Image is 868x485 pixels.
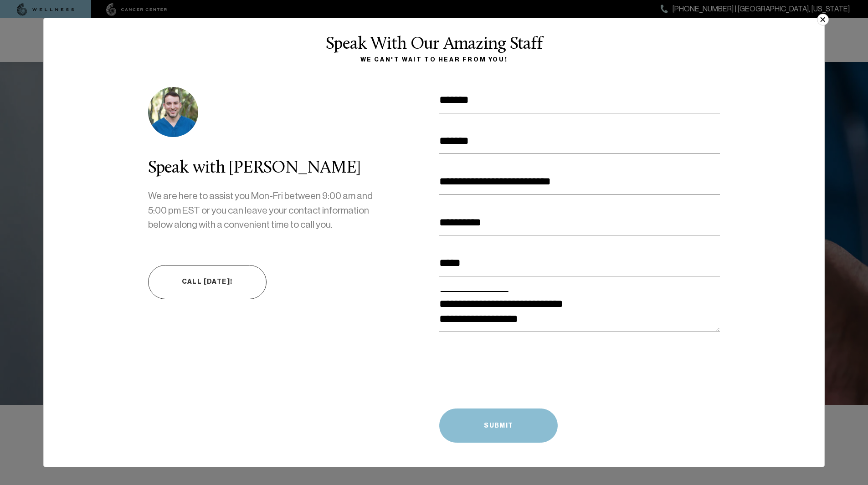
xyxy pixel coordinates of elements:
[53,54,815,65] div: We can't wait to hear from you!
[439,349,577,384] iframe: Widget containing checkbox for hCaptcha security challenge
[148,87,198,137] img: photo
[148,159,380,178] div: Speak with [PERSON_NAME]
[148,265,267,299] a: Call [DATE]!
[439,408,558,443] button: Submit
[817,14,829,26] button: ×
[53,35,815,54] div: Speak With Our Amazing Staff
[148,189,380,232] p: We are here to assist you Mon-Fri between 9:00 am and 5:00 pm EST or you can leave your contact i...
